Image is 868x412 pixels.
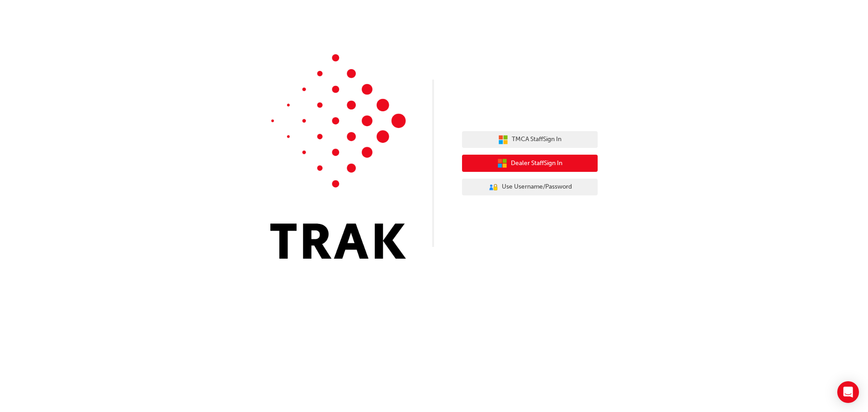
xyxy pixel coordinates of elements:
[511,158,562,169] span: Dealer Staff Sign In
[270,54,406,259] img: Trak
[462,131,598,148] button: TMCA StaffSign In
[512,134,561,145] span: TMCA Staff Sign In
[502,182,572,192] span: Use Username/Password
[462,179,598,196] button: Use Username/Password
[837,381,859,403] div: Open Intercom Messenger
[462,155,598,172] button: Dealer StaffSign In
